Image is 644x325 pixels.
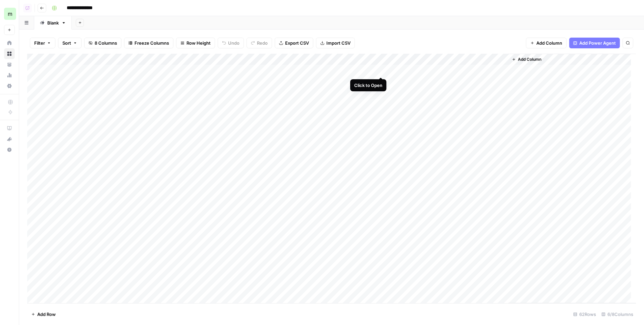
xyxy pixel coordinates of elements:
button: Add Power Agent [569,38,620,48]
span: 8 Columns [95,40,117,46]
a: Home [4,38,15,48]
span: Add Power Agent [579,40,616,46]
span: Redo [257,40,268,46]
button: Workspace: melanie aircraft tests [4,5,15,22]
button: 8 Columns [84,38,121,48]
a: AirOps Academy [4,123,15,134]
a: Blank [34,16,72,30]
div: Click to Open [354,82,382,89]
a: Settings [4,81,15,91]
button: Import CSV [316,38,355,48]
span: Freeze Columns [135,40,169,46]
span: Add Row [37,311,56,318]
button: Row Height [176,38,215,48]
span: Sort [62,40,71,46]
a: Your Data [4,59,15,70]
a: Browse [4,48,15,59]
button: Filter [30,38,55,48]
button: Export CSV [275,38,313,48]
div: 6/8 Columns [599,309,636,320]
span: Row Height [186,40,211,46]
span: Undo [228,40,239,46]
button: What's new? [4,134,15,144]
button: Help + Support [4,144,15,155]
div: Blank [47,19,59,26]
span: m [8,10,12,18]
button: Freeze Columns [124,38,173,48]
span: Export CSV [285,40,309,46]
span: Import CSV [326,40,351,46]
button: Add Column [509,55,544,64]
button: Undo [218,38,244,48]
span: Add Column [536,40,562,46]
a: Usage [4,70,15,81]
button: Add Column [526,38,567,48]
button: Sort [58,38,82,48]
span: Filter [34,40,45,46]
span: Add Column [518,56,541,62]
div: What's new? [4,134,14,144]
div: 62 Rows [571,309,599,320]
button: Redo [247,38,272,48]
button: Add Row [27,309,60,320]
